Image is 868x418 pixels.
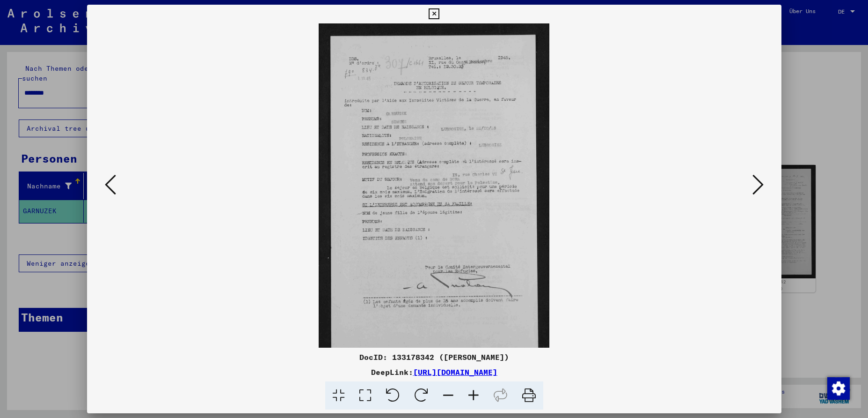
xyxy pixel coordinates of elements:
img: 001.jpg [319,23,550,371]
div: Zustimmung ändern [827,377,849,399]
a: [URL][DOMAIN_NAME] [413,367,497,377]
div: DocID: 133178342 ([PERSON_NAME]) [87,351,781,363]
div: DeepLink: [87,366,781,378]
img: Zustimmung ändern [827,377,850,400]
